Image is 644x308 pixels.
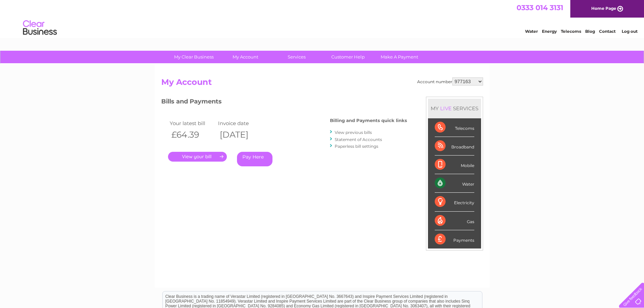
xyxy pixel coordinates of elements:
[561,29,581,34] a: Telecoms
[439,105,453,112] div: LIVE
[542,29,557,34] a: Energy
[435,212,474,230] div: Gas
[217,51,273,63] a: My Account
[168,152,227,162] a: .
[335,130,372,135] a: View previous bills
[622,29,638,34] a: Log out
[269,51,325,63] a: Services
[163,4,482,33] div: Clear Business is a trading name of Verastar Limited (registered in [GEOGRAPHIC_DATA] No. 3667643...
[168,128,217,142] th: £64.39
[428,99,481,118] div: MY SERVICES
[517,3,563,12] a: 0333 014 3131
[435,118,474,137] div: Telecoms
[216,119,265,128] td: Invoice date
[435,137,474,156] div: Broadband
[161,97,407,109] h3: Bills and Payments
[335,144,378,149] a: Paperless bill settings
[216,128,265,142] th: [DATE]
[417,77,483,86] div: Account number
[525,29,538,34] a: Water
[435,174,474,193] div: Water
[166,51,222,63] a: My Clear Business
[320,51,376,63] a: Customer Help
[330,118,407,123] h4: Billing and Payments quick links
[168,119,217,128] td: Your latest bill
[335,137,382,142] a: Statement of Accounts
[435,230,474,248] div: Payments
[372,51,427,63] a: Make A Payment
[435,193,474,211] div: Electricity
[585,29,595,34] a: Blog
[23,18,57,38] img: logo.png
[237,152,272,166] a: Pay Here
[161,77,483,90] h2: My Account
[599,29,616,34] a: Contact
[435,156,474,174] div: Mobile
